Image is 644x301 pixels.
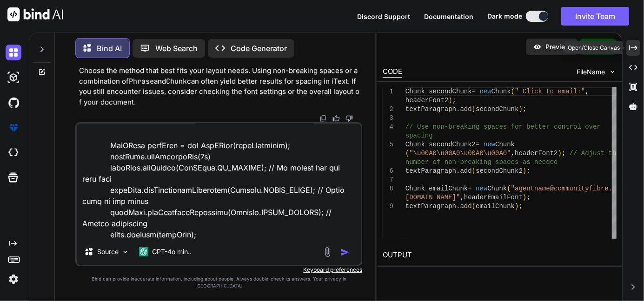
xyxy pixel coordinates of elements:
[545,42,571,52] p: Preview
[405,105,456,113] span: textParagraph
[456,167,460,175] span: .
[97,247,119,256] p: Source
[383,123,393,131] div: 4
[484,141,495,148] span: new
[456,203,460,210] span: .
[231,43,287,54] p: Code Generator
[383,87,393,96] div: 1
[6,95,21,111] img: githubDark
[511,185,612,192] span: "agentname@communityfibre.
[129,77,154,86] code: Phrase
[460,105,472,113] span: add
[405,97,448,104] span: headerFont2
[139,247,148,256] img: GPT-4o mini
[77,124,361,239] textarea: Loremipsu doloRsitametc = adi Elitseddo(); Eiusm tempoRinciDidun = utl Etdol("Magnaal en ", admin...
[405,88,472,95] span: Chunk secondChunk
[561,7,629,26] button: Invite Team
[495,141,515,148] span: Chunk
[340,248,350,257] img: icon
[405,158,558,166] span: number of non-breaking spaces as needed
[6,45,21,60] img: darkChat
[155,43,198,54] p: Web Search
[491,88,511,95] span: Chunk
[75,266,362,274] p: Keyboard preferences
[519,203,523,210] span: ;
[526,194,530,201] span: ;
[460,203,472,210] span: add
[476,167,523,175] span: secondChunk2
[345,115,353,122] img: dislike
[468,185,471,192] span: =
[405,203,456,210] span: textParagraph
[565,41,623,54] div: Open/Close Canvas
[383,105,393,114] div: 2
[6,120,21,136] img: premium
[480,88,491,95] span: new
[460,194,464,201] span: ,
[383,114,393,123] div: 3
[383,202,393,211] div: 9
[357,12,410,21] button: Discord Support
[79,65,360,107] p: Choose the method that best fits your layout needs. Using non-breaking spaces or a combination of...
[405,185,468,192] span: Chunk emailChunk
[476,203,515,210] span: emailChunk
[332,115,340,122] img: like
[322,247,333,257] img: attachment
[472,88,476,95] span: =
[448,97,452,104] span: )
[519,105,523,113] span: )
[533,43,542,51] img: preview
[383,176,393,184] div: 7
[476,185,487,192] span: new
[383,184,393,193] div: 8
[97,43,122,54] p: Bind AI
[523,105,526,113] span: ;
[526,167,530,175] span: ;
[166,77,187,86] code: Chunk
[452,97,456,104] span: ;
[405,167,456,175] span: textParagraph
[383,167,393,176] div: 6
[476,141,479,148] span: =
[75,275,362,289] p: Bind can provide inaccurate information, including about people. Always double-check its answers....
[472,105,476,113] span: (
[7,7,63,21] img: Bind AI
[405,141,476,148] span: Chunk secondChunk2
[152,247,192,256] p: GPT-4o min..
[424,12,473,21] button: Documentation
[357,13,410,20] span: Discord Support
[6,271,21,287] img: settings
[405,150,409,157] span: (
[562,150,565,157] span: ;
[577,67,605,77] span: FileName
[464,194,523,201] span: headerEmailFont
[585,88,589,95] span: ,
[523,194,526,201] span: )
[121,248,129,256] img: Pick Models
[383,140,393,149] div: 5
[472,167,476,175] span: (
[6,70,21,85] img: darkAi-studio
[523,167,526,175] span: )
[383,66,402,78] div: CODE
[515,203,518,210] span: )
[515,88,585,95] span: " Click to email:"
[460,167,472,175] span: add
[405,123,601,131] span: // Use non-breaking spaces for better control over
[515,150,558,157] span: headerFont2
[409,150,511,157] span: "\u00A0\u00A0\u00A0\u00A0"
[405,194,460,201] span: [DOMAIN_NAME]"
[487,12,522,21] span: Dark mode
[472,203,476,210] span: (
[6,145,21,161] img: cloudideIcon
[456,105,460,113] span: .
[511,88,515,95] span: (
[609,68,617,76] img: chevron down
[377,244,622,266] h2: OUTPUT
[405,132,433,139] span: spacing
[558,150,562,157] span: )
[487,185,507,192] span: Chunk
[319,115,327,122] img: copy
[424,13,473,20] span: Documentation
[507,185,511,192] span: (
